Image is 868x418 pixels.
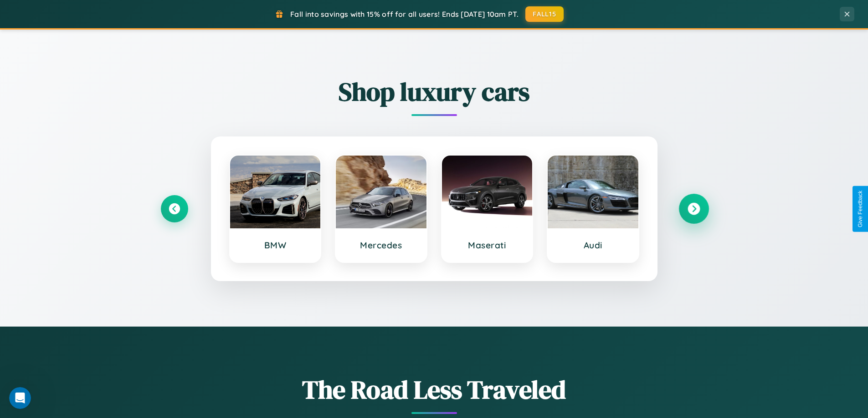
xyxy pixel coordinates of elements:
[557,240,629,251] h3: Audi
[451,240,524,251] h3: Maserati
[857,191,863,227] div: Give Feedback
[525,6,564,22] button: FALL15
[161,74,708,109] h2: Shop luxury cars
[239,240,312,251] h3: BMW
[161,372,708,407] h1: The Road Less Traveled
[345,240,417,251] h3: Mercedes
[9,387,31,409] iframe: Intercom live chat
[290,10,519,19] span: Fall into savings with 15% off for all users! Ends [DATE] 10am PT.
